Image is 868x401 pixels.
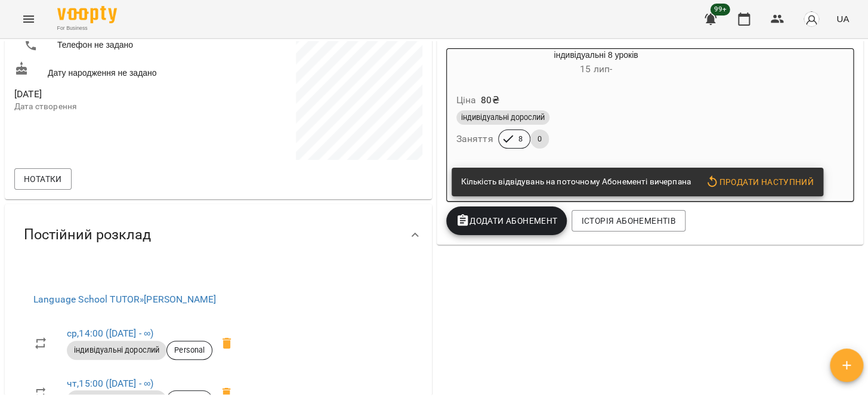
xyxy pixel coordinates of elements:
[33,294,216,305] a: Language School TUTOR»[PERSON_NAME]
[572,210,685,232] button: Історія абонементів
[456,112,549,123] span: індивідуальні дорослий
[447,49,746,163] button: індивідуальні 8 уроків15 лип- Ціна80₴індивідуальні дорослийЗаняття80
[803,11,820,27] img: avatar_s.png
[700,171,818,193] button: Продати наступний
[447,49,746,78] div: індивідуальні 8 уроків
[57,24,117,32] span: For Business
[14,33,216,57] li: Телефон не задано
[14,87,216,101] span: [DATE]
[12,59,218,81] div: Дату народження не задано
[832,8,854,30] button: UA
[167,345,212,356] span: Personal
[711,4,730,16] span: 99+
[446,206,567,235] button: Додати Абонемент
[14,5,43,33] button: Menu
[67,345,166,356] span: індивідуальні дорослий
[14,168,72,190] button: Нотатки
[5,204,432,266] div: Постійний розклад
[456,131,493,147] h6: Заняття
[67,328,153,339] a: ср,14:00 ([DATE] - ∞)
[511,134,530,144] span: 8
[705,175,814,189] span: Продати наступний
[212,329,241,357] span: Видалити приватний урок Оксана Рогатюк ср 14:00 клієнта Павло Сасін
[24,172,62,186] span: Нотатки
[461,171,691,193] div: Кількість відвідувань на поточному Абонементі вичерпана
[580,63,612,75] span: 15 лип -
[14,101,216,113] p: Дата створення
[456,92,477,109] h6: Ціна
[481,93,499,107] p: 80 ₴
[836,13,849,25] span: UA
[24,226,151,244] span: Постійний розклад
[581,214,675,228] span: Історія абонементів
[57,6,117,23] img: Voopty Logo
[67,378,153,389] a: чт,15:00 ([DATE] - ∞)
[530,134,549,144] span: 0
[456,214,558,228] span: Додати Абонемент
